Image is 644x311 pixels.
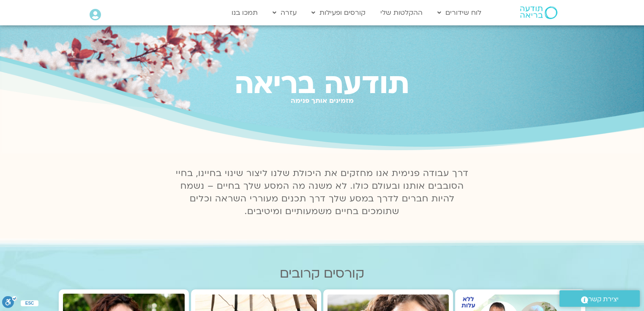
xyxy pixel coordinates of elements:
[307,5,370,21] a: קורסים ופעילות
[559,290,640,307] a: יצירת קשר
[588,294,619,305] span: יצירת קשר
[59,266,585,281] h2: קורסים קרובים
[520,6,557,19] img: תודעה בריאה
[227,5,262,21] a: תמכו בנו
[171,167,473,218] p: דרך עבודה פנימית אנו מחזקים את היכולת שלנו ליצור שינוי בחיינו, בחיי הסובבים אותנו ובעולם כולו. לא...
[376,5,427,21] a: ההקלטות שלי
[268,5,301,21] a: עזרה
[433,5,486,21] a: לוח שידורים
